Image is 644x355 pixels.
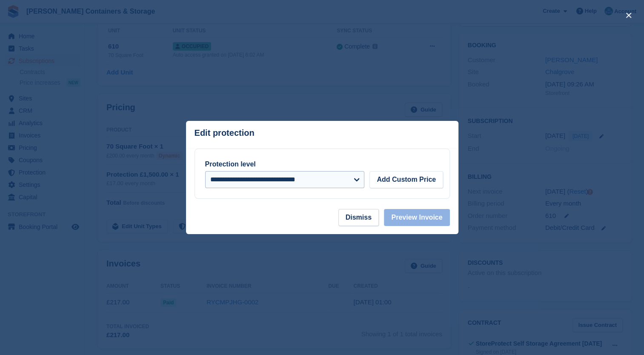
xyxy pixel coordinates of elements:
[195,128,255,138] p: Edit protection
[622,9,635,22] button: close
[338,209,379,226] button: Dismiss
[384,209,449,226] button: Preview Invoice
[369,171,443,188] button: Add Custom Price
[205,160,256,168] label: Protection level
